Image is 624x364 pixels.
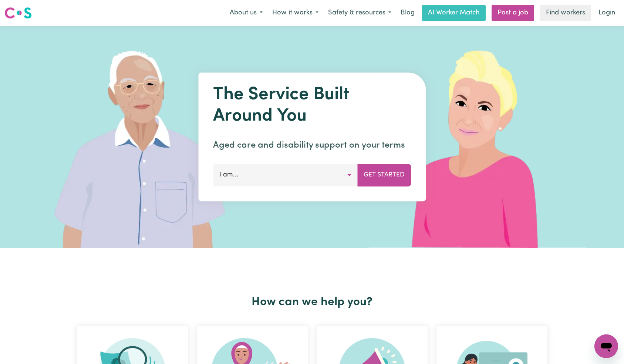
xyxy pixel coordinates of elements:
button: I am... [213,164,358,186]
button: Safety & resources [323,5,396,21]
a: Post a job [492,5,534,21]
a: Login [594,5,620,21]
button: Get Started [357,164,411,186]
a: Careseekers logo [4,4,32,21]
p: Aged care and disability support on your terms [213,139,411,152]
a: AI Worker Match [422,5,486,21]
h1: The Service Built Around You [213,84,411,127]
h2: How can we help you? [72,295,552,309]
button: How it works [267,5,323,21]
button: About us [225,5,267,21]
iframe: Button to launch messaging window [594,334,618,358]
a: Find workers [540,5,591,21]
img: Careseekers logo [4,6,32,20]
a: Blog [396,5,419,21]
